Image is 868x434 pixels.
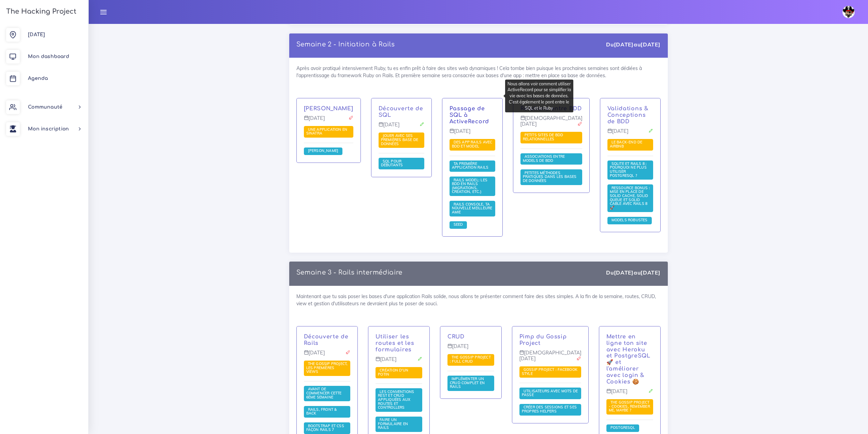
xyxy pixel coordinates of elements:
[296,41,395,48] a: Semaine 2 - Initiation à Rails
[304,115,353,126] p: [DATE]
[641,269,660,276] strong: [DATE]
[519,334,581,347] p: Pimp du Gossip Project
[607,106,648,125] a: Validations & Conceptions de BDD
[376,334,422,353] p: Utiliser les routes et les formulaires
[28,54,69,59] span: Mon dashboard
[606,334,653,385] p: Mettre en ligne ton site avec Heroku et PostgreSQL 🚀 et l'améliorer avec login & Cookies 🍪
[306,361,348,374] span: The Gossip Project, les premières views
[519,350,581,367] p: [DEMOGRAPHIC_DATA][DATE]
[606,41,660,48] div: Du au
[296,269,403,276] p: Semaine 3 - Rails intermédiaire
[606,389,653,400] p: [DATE]
[522,367,577,376] span: Gossip Project : Facebook style
[28,32,45,37] span: [DATE]
[306,148,340,153] span: [PERSON_NAME]
[607,128,653,139] p: [DATE]
[306,127,348,136] a: Une application en Sinatra
[306,387,342,399] span: Avant de commencer cette 6ème semaine
[450,128,495,139] p: [DATE]
[452,162,490,170] a: Ta première application Rails
[610,140,643,149] a: Le Back-end de Airbnb
[4,8,76,15] h3: The Hacking Project
[842,6,855,18] img: avatar
[522,389,578,397] span: Utilisateurs avec mots de passe
[450,376,485,389] span: Implémenter un CRUD complet en Rails
[505,80,573,112] div: Nous allons voir comment utiliser ActiveRecord pour se simplifier la vie avec les bases de donnée...
[306,423,344,432] span: Bootstrap et css façon Rails 7
[379,122,424,133] p: [DATE]
[304,334,351,347] p: Découverte de Rails
[289,58,668,252] div: Après avoir pratiqué intensivement Ruby, tu es enfin prêt à faire des sites web dynamiques ! Cela...
[523,171,577,183] a: Petites méthodes pratiques dans les bases de données
[304,106,353,112] a: [PERSON_NAME]
[614,269,634,276] strong: [DATE]
[28,104,62,110] span: Communauté
[306,407,337,416] span: Rails, front & back
[523,154,565,163] span: Associations entre models de BDD
[452,222,465,227] a: Seed
[381,134,418,146] a: Jouer avec ses premières base de données
[447,344,494,354] p: [DATE]
[609,425,637,430] span: PostgreSQL
[378,368,408,377] span: Création d'un potin
[447,334,494,340] p: CRUD
[614,41,634,48] strong: [DATE]
[304,350,351,361] p: [DATE]
[450,106,489,125] a: Passage de SQL à ActiveRecord
[306,149,340,153] a: [PERSON_NAME]
[606,269,660,277] div: Du au
[523,154,565,163] a: Associations entre models de BDD
[610,186,650,210] a: Ressource Bonus : Mise en place de Solid Cache, Solid Queue et Solid Cable avec Rails 8 🚀
[452,202,492,214] a: Rails Console, ta nouvelle meilleure amie
[610,162,647,178] a: SQLite et Rails 8 : Pourquoi ne plus utiliser PostgreSQL ?
[378,417,408,430] span: Faire un formulaire en Rails
[450,355,491,364] span: The Gossip Project : Full CRUD
[376,356,422,367] p: [DATE]
[520,115,582,132] p: [DEMOGRAPHIC_DATA][DATE]
[609,400,650,412] span: The Gossip Project - Cookies, remember me, maybe ?
[452,140,492,149] a: Des app Rails avec BDD et Model
[378,389,414,410] span: Les conventions REST et CRUD appliquées aux Routes et Controllers
[452,178,487,194] a: Rails Model: les BDD en Rails (migrations, création, etc.)
[28,76,48,81] span: Agenda
[610,185,650,210] span: Ressource Bonus : Mise en place de Solid Cache, Solid Queue et Solid Cable avec Rails 8 🚀
[523,133,563,142] a: Petits sites de BDD relationnelles
[28,126,69,131] span: Mon inscription
[641,41,660,48] strong: [DATE]
[381,133,418,146] span: Jouer avec ses premières base de données
[379,106,423,118] a: Découverte de SQL
[452,222,465,227] span: Seed
[522,405,577,414] span: Créer des sessions et ses propres helpers
[381,159,405,168] a: SQL pour débutants
[610,218,649,223] a: Models robustes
